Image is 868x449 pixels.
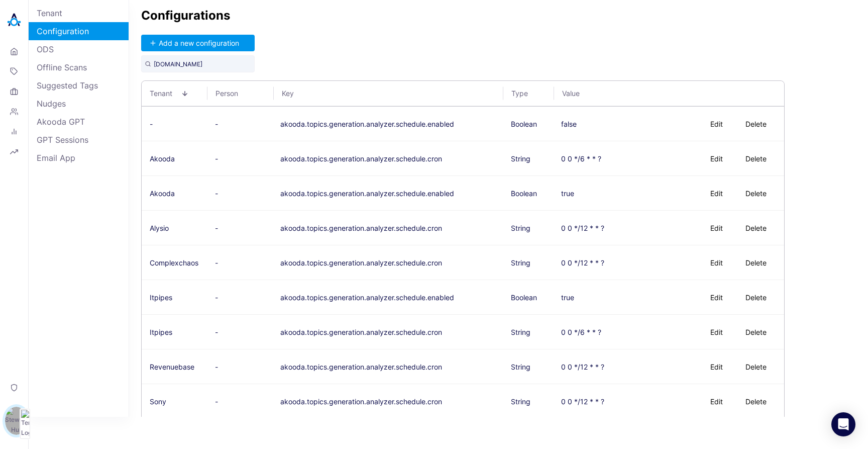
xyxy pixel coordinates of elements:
[511,258,530,267] span: String
[280,154,442,163] button: akooda.topics.generation.analyzer.schedule.cron
[561,293,574,302] div: true
[702,254,732,271] button: Edit
[511,189,537,198] span: Boolean
[215,224,218,232] span: -
[736,254,776,271] button: Delete
[831,412,855,436] div: Open Intercom Messenger
[29,131,129,149] a: GPT Sessions
[150,189,175,198] span: Akooda
[141,55,255,72] input: Search by configuration key
[215,363,218,371] span: -
[29,149,129,167] a: Email App
[702,220,732,236] button: Edit
[702,358,732,375] button: Edit
[150,89,181,98] span: Tenant
[511,293,537,302] span: Boolean
[702,393,732,410] button: Edit
[280,120,454,128] button: akooda.topics.generation.analyzer.schedule.enabled
[736,220,776,236] button: Delete
[511,224,530,232] span: String
[561,189,574,198] div: true
[736,393,776,410] button: Delete
[736,185,776,202] button: Delete
[280,397,442,406] button: akooda.topics.generation.analyzer.schedule.cron
[29,40,129,58] a: ODS
[280,328,442,336] button: akooda.topics.generation.analyzer.schedule.cron
[736,324,776,340] button: Delete
[5,407,28,435] img: Stewart Hull
[280,258,442,267] button: akooda.topics.generation.analyzer.schedule.cron
[4,403,24,439] button: Stewart HullTenant Logo
[215,328,218,336] span: -
[150,293,172,302] span: Itpipes
[150,328,172,336] span: Itpipes
[150,397,166,406] span: Sony
[511,363,530,371] span: String
[141,8,856,23] h2: Configurations
[207,81,273,106] th: Person
[215,397,218,406] span: -
[280,189,454,198] button: akooda.topics.generation.analyzer.schedule.enabled
[554,81,784,106] th: Value
[736,150,776,167] button: Delete
[29,22,129,40] a: Configuration
[215,89,247,98] span: Person
[150,154,175,163] span: Akooda
[280,363,442,371] button: akooda.topics.generation.analyzer.schedule.cron
[274,81,503,106] th: Key
[736,116,776,132] button: Delete
[29,58,129,76] a: Offline Scans
[29,95,129,113] a: Nudges
[503,81,554,106] th: Type
[511,120,537,128] span: Boolean
[215,189,218,198] span: -
[215,154,218,163] span: -
[150,258,198,267] span: Complexchaos
[702,185,732,202] button: Edit
[29,113,129,131] a: Akooda GPT
[282,89,488,98] span: Key
[280,224,442,232] button: akooda.topics.generation.analyzer.schedule.cron
[150,120,153,128] span: -
[702,150,732,167] button: Edit
[280,293,454,302] button: akooda.topics.generation.analyzer.schedule.enabled
[4,10,24,30] img: Akooda Logo
[702,116,732,132] button: Edit
[511,154,530,163] span: String
[511,397,530,406] span: String
[511,328,530,336] span: String
[702,324,732,340] button: Edit
[141,35,255,51] button: Add a new configuration
[150,224,169,232] span: Alysio
[561,120,577,128] div: false
[215,293,218,302] span: -
[702,289,732,306] button: Edit
[29,76,129,95] a: Suggested Tags
[736,358,776,375] button: Delete
[215,258,218,267] span: -
[215,120,218,128] span: -
[29,4,129,22] a: Tenant
[736,289,776,306] button: Delete
[20,409,30,439] img: Tenant Logo
[150,363,194,371] span: Revenuebase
